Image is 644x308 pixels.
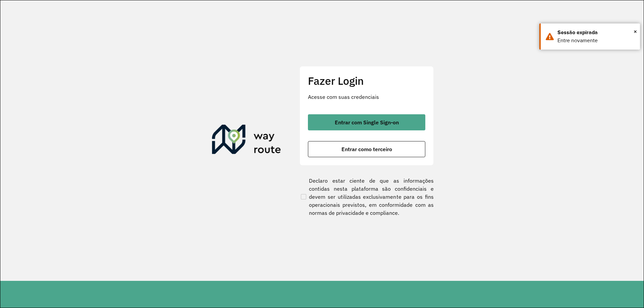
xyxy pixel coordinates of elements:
label: Declaro estar ciente de que as informações contidas nesta plataforma são confidenciais e devem se... [300,177,434,217]
h2: Fazer Login [308,74,425,87]
span: Entrar com Single Sign-on [335,120,399,125]
div: Sessão expirada [557,28,635,37]
button: button [308,114,425,130]
span: Entrar como terceiro [341,146,392,152]
p: Acesse com suas credenciais [308,93,425,101]
button: Close [634,26,637,37]
div: Entre novamente [557,37,635,45]
span: × [634,26,637,37]
img: Roteirizador AmbevTech [212,125,281,157]
button: button [308,141,425,157]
